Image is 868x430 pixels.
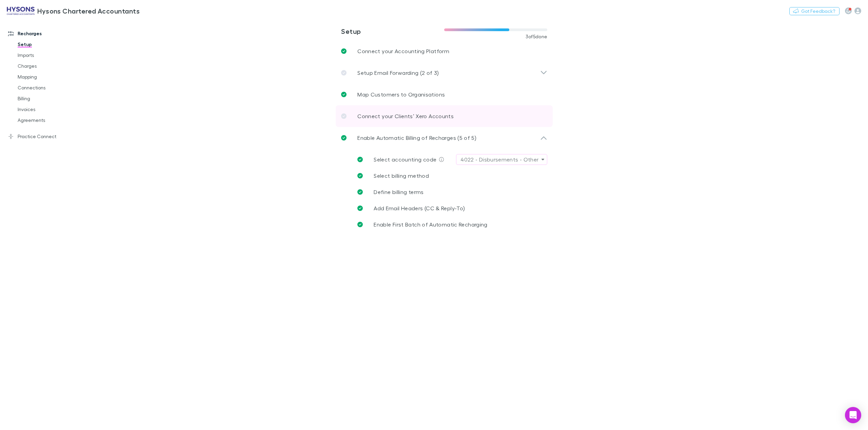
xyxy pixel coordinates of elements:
[357,134,476,142] p: Enable Automatic Billing of Recharges (5 of 5)
[341,27,444,35] h3: Setup
[357,47,449,55] p: Connect your Accounting Platform
[352,216,547,233] a: Enable First Batch of Automatic Recharging
[845,407,861,423] div: Open Intercom Messenger
[336,127,553,149] div: Enable Automatic Billing of Recharges (5 of 5)
[352,168,547,184] a: Select billing method
[11,82,97,93] a: Connections
[374,221,487,228] span: Enable First Batch of Automatic Recharging
[374,189,423,195] span: Define billing terms
[11,50,97,61] a: Imports
[37,7,140,15] h3: Hysons Chartered Accountants
[336,84,553,105] a: Map Customers to Organisations
[460,155,538,164] div: 4022 - Disbursements - Other
[374,172,429,179] span: Select billing method
[3,3,144,19] a: Hysons Chartered Accountants
[11,93,97,104] a: Billing
[357,90,445,99] p: Map Customers to Organisations
[352,200,547,216] a: Add Email Headers (CC & Reply-To)
[357,112,454,120] p: Connect your Clients’ Xero Accounts
[11,71,97,82] a: Mapping
[11,115,97,126] a: Agreements
[374,156,436,163] span: Select accounting code
[336,40,553,62] a: Connect your Accounting Platform
[11,39,97,50] a: Setup
[1,28,97,39] a: Recharges
[352,184,547,200] a: Define billing terms
[11,104,97,115] a: Invoices
[789,7,840,15] button: Got Feedback?
[357,69,439,77] p: Setup Email Forwarding (2 of 3)
[456,154,547,165] button: 4022 - Disbursements - Other
[374,205,465,211] span: Add Email Headers (CC & Reply-To)
[336,62,553,84] div: Setup Email Forwarding (2 of 3)
[7,7,35,15] img: Hysons Chartered Accountants's Logo
[526,34,548,39] span: 3 of 5 done
[336,105,553,127] a: Connect your Clients’ Xero Accounts
[1,131,97,142] a: Practice Connect
[11,61,97,71] a: Charges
